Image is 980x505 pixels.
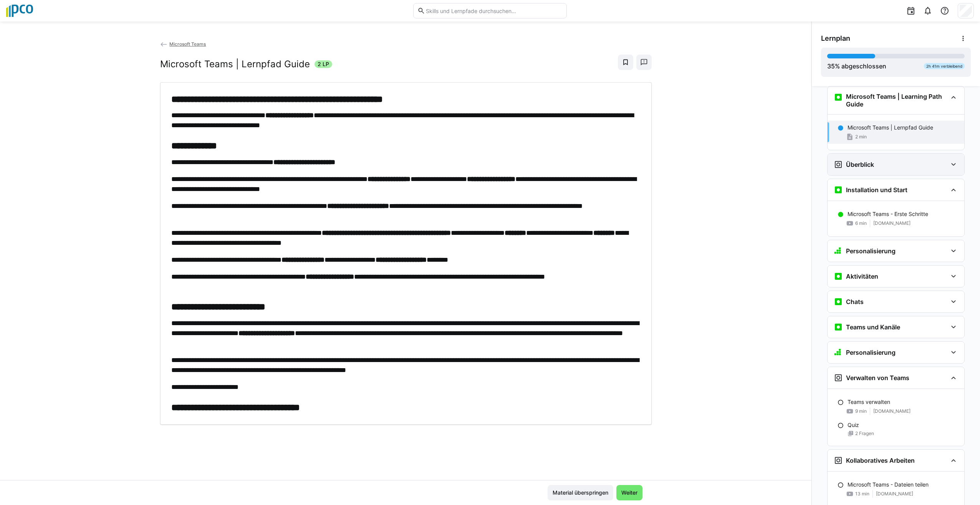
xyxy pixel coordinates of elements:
[855,220,867,226] span: 6 min
[318,60,329,68] span: 2 LP
[924,63,965,69] div: 2h 41m verbleibend
[873,408,910,414] span: [DOMAIN_NAME]
[846,349,896,356] h3: Personalisierung
[846,374,909,382] h3: Verwalten von Teams
[425,7,563,14] input: Skills und Lernpfade durchsuchen…
[846,186,907,194] h3: Installation und Start
[551,489,609,497] span: Material überspringen
[821,34,850,43] span: Lernplan
[160,41,206,47] a: Microsoft Teams
[616,485,642,500] button: Weiter
[855,491,869,497] span: 13 min
[848,481,929,488] p: Microsoft Teams - Dateien teilen
[848,421,859,429] p: Quiz
[848,124,933,131] p: Microsoft Teams | Lernpfad Guide
[846,93,947,108] h3: Microsoft Teams | Learning Path Guide
[855,408,867,414] span: 9 min
[160,58,310,70] h2: Microsoft Teams | Lernpfad Guide
[876,491,913,497] span: [DOMAIN_NAME]
[846,298,864,306] h3: Chats
[827,61,886,71] div: % abgeschlossen
[620,489,639,497] span: Weiter
[846,161,874,168] h3: Überblick
[548,485,613,500] button: Material überspringen
[855,134,867,140] span: 2 min
[846,457,915,464] h3: Kollaboratives Arbeiten
[846,323,900,331] h3: Teams und Kanäle
[827,62,835,70] span: 35
[873,220,910,226] span: [DOMAIN_NAME]
[846,272,878,280] h3: Aktivitäten
[846,247,896,255] h3: Personalisierung
[848,210,928,218] p: Microsoft Teams - Erste Schritte
[848,398,890,406] p: Teams verwalten
[169,41,206,47] span: Microsoft Teams
[855,430,874,437] span: 2 Fragen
